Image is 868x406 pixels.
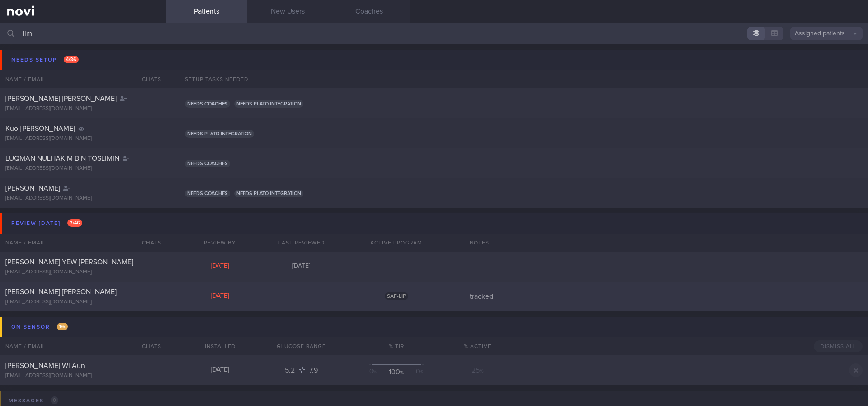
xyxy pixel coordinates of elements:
button: Dismiss All [814,340,863,352]
span: Kuo-[PERSON_NAME] [5,125,75,132]
div: Review By [179,234,261,252]
div: tracked [464,292,868,301]
div: [DATE] [179,263,261,271]
div: Review [DATE] [9,217,85,229]
div: % TIR [342,337,451,355]
div: Glucose Range [261,337,342,355]
div: 25 [451,366,505,375]
div: On sensor [9,321,70,333]
div: 0 [407,368,424,377]
sub: % [480,368,484,374]
div: 0 [369,368,386,377]
sub: % [420,370,424,374]
div: [EMAIL_ADDRESS][DOMAIN_NAME] [5,299,160,306]
div: Setup tasks needed [179,70,868,88]
span: 7.9 [309,367,318,374]
span: [PERSON_NAME] [PERSON_NAME] [5,95,117,102]
span: [PERSON_NAME] YEW [PERSON_NAME] [5,258,133,266]
div: [EMAIL_ADDRESS][DOMAIN_NAME] [5,165,160,172]
span: Needs coaches [185,160,230,167]
div: [EMAIL_ADDRESS][DOMAIN_NAME] [5,105,160,112]
div: Chats [130,234,166,252]
span: [PERSON_NAME] Wi Aun [5,362,85,369]
span: Needs plato integration [185,130,254,138]
div: Active Program [342,234,451,252]
div: [DATE] [179,292,261,301]
div: – [261,292,342,301]
span: SAF-LIP [385,292,408,300]
span: 0 [51,396,58,404]
span: Needs plato integration [234,190,303,197]
span: 5.2 [285,367,297,374]
span: Needs coaches [185,190,230,197]
div: [DATE] [261,263,342,271]
span: Needs plato integration [234,100,303,108]
button: Assigned patients [790,27,863,40]
div: Chats [130,337,166,355]
span: Needs coaches [185,100,230,108]
div: Installed [179,337,261,355]
div: [DATE] [179,366,261,374]
span: [PERSON_NAME] [5,185,60,192]
sub: % [373,370,377,374]
div: [EMAIL_ADDRESS][DOMAIN_NAME] [5,195,160,202]
div: [EMAIL_ADDRESS][DOMAIN_NAME] [5,135,160,142]
div: % Active [451,337,505,355]
span: [PERSON_NAME] [PERSON_NAME] [5,288,117,296]
sub: % [400,370,404,376]
div: Chats [130,70,166,88]
div: Needs setup [9,54,81,66]
div: [EMAIL_ADDRESS][DOMAIN_NAME] [5,269,160,276]
span: LUQMAN NULHAKIM BIN TOSLIMIN [5,155,119,162]
span: 4 / 86 [64,56,79,63]
span: 1 / 6 [57,323,68,330]
div: 100 [388,368,405,377]
div: Notes [464,234,868,252]
span: 2 / 46 [67,219,82,227]
div: Last Reviewed [261,234,342,252]
div: [EMAIL_ADDRESS][DOMAIN_NAME] [5,373,160,379]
